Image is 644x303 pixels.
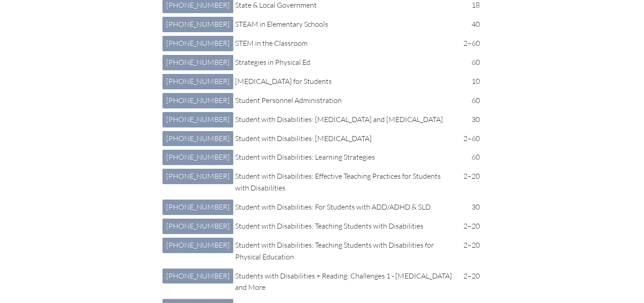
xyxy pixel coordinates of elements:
p: 60 [461,95,480,107]
p: 10 [461,76,480,88]
a: [PHONE_NUMBER] [162,200,233,215]
p: 2–60 [461,133,480,145]
a: [PHONE_NUMBER] [162,150,233,165]
p: Student with Disabilities: Effective Teaching Practices for Students with Disabilities [235,171,453,194]
p: 2–60 [461,38,480,49]
a: [PHONE_NUMBER] [162,74,233,89]
a: [PHONE_NUMBER] [162,131,233,147]
a: [PHONE_NUMBER] [162,17,233,32]
p: 2–20 [461,220,480,232]
p: 40 [461,19,480,30]
a: [PHONE_NUMBER] [162,93,233,108]
a: [PHONE_NUMBER] [162,219,233,234]
a: [PHONE_NUMBER] [162,55,233,70]
p: [MEDICAL_DATA] for Students [235,76,453,88]
p: Student with Disabilities: [MEDICAL_DATA] and [MEDICAL_DATA] [235,114,453,126]
p: STEAM in Elementary Schools [235,19,453,30]
p: Student with Disabilities: Teaching Students with Disabilities [235,220,453,232]
p: Strategies in Physical Ed [235,57,453,68]
a: [PHONE_NUMBER] [162,36,233,51]
p: STEM in the Classroom [235,38,453,49]
p: 30 [461,114,480,126]
p: Student with Disabilities: Teaching Students with Disabilities for Physical Education [235,239,453,263]
p: Student with Disabilities: Learning Strategies [235,151,453,163]
p: Students with Disabilities + Reading: Challenges 1 - [MEDICAL_DATA] and More [235,270,453,294]
p: 2–20 [461,270,480,282]
p: 2–20 [461,171,480,182]
p: 30 [461,201,480,213]
p: Student with Disabilities: For Students with ADD/ADHD & SLD [235,201,453,213]
p: 2–20 [461,239,480,251]
a: [PHONE_NUMBER] [162,269,233,284]
p: 60 [461,151,480,163]
a: [PHONE_NUMBER] [162,238,233,253]
a: [PHONE_NUMBER] [162,112,233,127]
a: [PHONE_NUMBER] [162,169,233,184]
p: Student with Disabilities: [MEDICAL_DATA] [235,133,453,145]
p: 60 [461,57,480,68]
p: Student Personnel Administration [235,95,453,107]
